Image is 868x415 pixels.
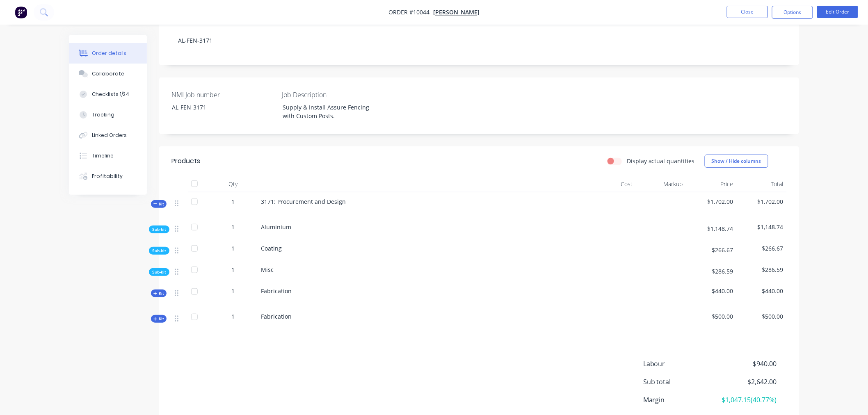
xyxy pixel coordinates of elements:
button: Collaborate [69,64,147,84]
div: Cost [586,176,636,192]
div: Kit [151,200,167,208]
span: 1 [231,197,235,206]
span: $266.67 [690,246,733,254]
div: Markup [636,176,687,192]
span: $1,047.15 ( 40.77 %) [716,395,777,405]
span: $1,702.00 [690,197,733,206]
button: Profitability [69,166,147,187]
span: 3171: Procurement and Design [261,198,346,205]
span: Misc [261,266,274,274]
button: Edit Order [817,6,858,18]
div: Sub-kit [149,226,169,233]
span: 1 [231,223,235,231]
button: Linked Orders [69,125,147,146]
span: $1,148.74 [690,224,733,233]
div: Timeline [92,152,114,160]
div: Kit [151,315,167,323]
span: Order #10044 - [388,9,433,16]
button: Tracking [69,105,147,125]
span: 1 [231,244,235,253]
div: Kit [151,290,167,297]
div: Checklists 1/24 [92,91,130,98]
span: 1 [231,287,235,295]
label: Display actual quantities [627,157,695,165]
img: Factory [15,6,27,18]
span: Kit [153,201,164,207]
span: Margin [643,395,716,405]
span: Kit [153,290,164,296]
span: Fabrication [261,287,292,295]
div: AL-FEN-3171 [171,28,787,53]
span: $500.00 [690,312,733,321]
span: $1,702.00 [740,197,784,206]
div: Order details [92,50,127,57]
span: $440.00 [740,287,784,295]
div: Profitability [92,173,123,180]
div: Supply & Install Assure Fencing with Custom Posts. [276,101,379,122]
button: Options [772,6,813,19]
span: Labour [643,359,716,369]
a: [PERSON_NAME] [433,9,480,16]
span: Aluminium [261,223,291,231]
span: $266.67 [740,244,784,253]
button: Checklists 1/24 [69,84,147,105]
span: Kit [153,316,164,322]
div: Linked Orders [92,132,127,139]
div: Price [686,176,737,192]
span: $286.59 [740,265,784,274]
div: Products [171,156,200,166]
div: Qty [208,176,258,192]
span: Coating [261,244,282,252]
label: NMI Job number [171,90,274,100]
div: Sub-kit [149,247,169,255]
button: Order details [69,43,147,64]
div: Collaborate [92,70,124,78]
button: Timeline [69,146,147,166]
span: 1 [231,312,235,321]
span: Sub-kit [152,248,166,254]
div: AL-FEN-3171 [166,101,268,113]
span: 1 [231,265,235,274]
span: $1,148.74 [740,223,784,231]
div: Total [737,176,787,192]
span: Sub-kit [152,269,166,275]
span: $286.59 [690,267,733,276]
div: Sub-kit [149,268,169,276]
span: $940.00 [716,359,777,369]
span: $2,642.00 [716,377,777,387]
div: Tracking [92,111,114,119]
span: $440.00 [690,287,733,295]
span: Sub-kit [152,226,166,233]
span: Sub total [643,377,716,387]
label: Job Description [282,90,384,100]
button: Close [727,6,768,18]
button: Show / Hide columns [705,155,768,168]
span: Fabrication [261,312,292,320]
span: $500.00 [740,312,784,321]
